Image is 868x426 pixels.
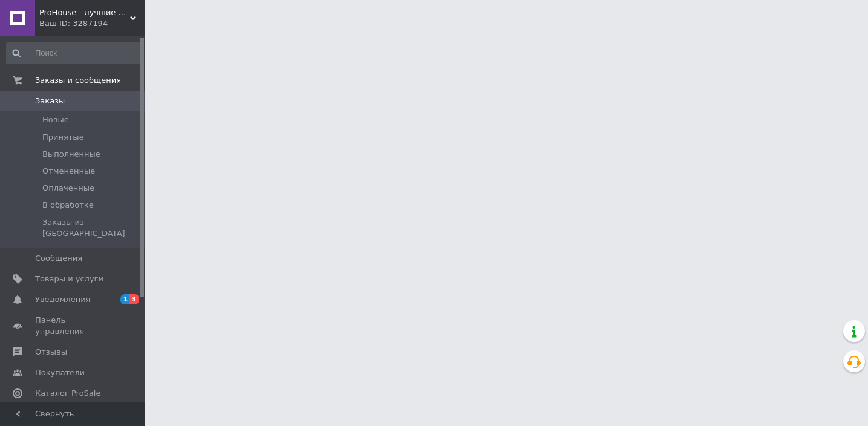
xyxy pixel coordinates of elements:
[42,132,84,143] span: Принятые
[39,7,130,18] span: ProHouse - лучшие решения для вашего дома
[35,347,67,358] span: Отзывы
[35,274,103,284] span: Товары и услуги
[42,183,94,194] span: Оплаченные
[35,388,100,399] span: Каталог ProSale
[129,294,139,304] span: 3
[6,42,143,64] input: Поиск
[35,367,85,378] span: Покупатели
[42,217,142,239] span: Заказы из [GEOGRAPHIC_DATA]
[35,253,82,264] span: Сообщения
[35,96,65,106] span: Заказы
[39,18,145,29] div: Ваш ID: 3287194
[42,114,69,125] span: Новые
[42,200,94,211] span: В обработке
[120,294,130,304] span: 1
[35,75,121,86] span: Заказы и сообщения
[42,149,100,160] span: Выполненные
[35,294,90,305] span: Уведомления
[42,166,95,177] span: Отмененные
[35,315,112,336] span: Панель управления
